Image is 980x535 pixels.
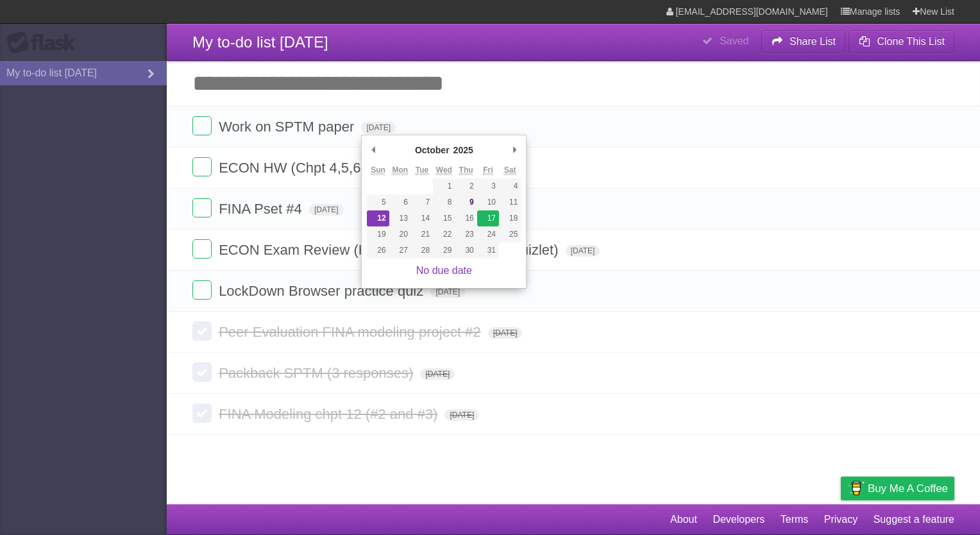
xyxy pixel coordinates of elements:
b: Saved [720,35,748,46]
span: ECON Exam Review (HW, Reading, Prac test, quizlet) [219,242,561,258]
button: 9 [455,194,477,210]
abbr: Sunday [371,166,385,175]
button: 28 [411,242,433,259]
a: Terms [781,507,809,532]
abbr: Friday [483,166,493,175]
span: FINA Modeling chpt 12 (#2 and #3) [219,406,441,422]
button: 4 [499,178,521,194]
span: [DATE] [488,327,523,339]
span: Buy me a coffee [868,477,948,500]
button: 17 [477,210,499,226]
label: Done [192,157,212,176]
button: 8 [433,194,455,210]
span: FINA Pset #4 [219,201,305,217]
span: [DATE] [566,245,600,257]
button: 14 [411,210,433,226]
span: ECON HW (Chpt 4,5,6,9) [219,160,380,176]
a: Buy me a coffee [841,477,954,500]
button: 30 [455,242,477,259]
button: 3 [477,178,499,194]
button: Next Month [508,140,521,160]
button: 20 [389,226,411,242]
button: 24 [477,226,499,242]
span: [DATE] [361,122,396,133]
span: [DATE] [309,204,344,216]
button: 6 [389,194,411,210]
span: [DATE] [430,286,465,298]
label: Done [192,116,212,135]
a: Developers [713,507,765,532]
button: 22 [433,226,455,242]
label: Done [192,321,212,341]
label: Done [192,239,212,259]
button: 16 [455,210,477,226]
button: 7 [411,194,433,210]
a: Suggest a feature [874,507,954,532]
label: Done [192,362,212,382]
label: Done [192,280,212,300]
div: October [413,140,452,160]
button: Share List [761,30,846,53]
button: 15 [433,210,455,226]
abbr: Wednesday [436,166,452,175]
span: [DATE] [444,409,479,421]
a: Privacy [824,507,857,532]
div: Flask [6,31,83,55]
abbr: Saturday [504,166,516,175]
span: [DATE] [420,368,455,380]
a: No due date [416,265,472,276]
button: 25 [499,226,521,242]
b: Clone This List [877,36,945,47]
button: 31 [477,242,499,259]
label: Done [192,198,212,217]
button: 21 [411,226,433,242]
abbr: Thursday [459,166,473,175]
button: Previous Month [367,140,380,160]
button: 5 [367,194,389,210]
img: Buy me a coffee [847,477,865,499]
button: 19 [367,226,389,242]
a: About [670,507,697,532]
abbr: Monday [392,166,408,175]
button: 1 [433,178,455,194]
button: 29 [433,242,455,259]
button: 10 [477,194,499,210]
button: 12 [367,210,389,226]
button: 18 [499,210,521,226]
abbr: Tuesday [416,166,428,175]
button: 2 [455,178,477,194]
button: Clone This List [849,30,954,53]
div: 2025 [452,140,475,160]
button: 23 [455,226,477,242]
span: Packback SPTM (3 responses) [219,365,416,381]
span: Work on SPTM paper [219,119,357,135]
button: 26 [367,242,389,259]
span: My to-do list [DATE] [192,33,328,51]
button: 13 [389,210,411,226]
label: Done [192,403,212,423]
button: 27 [389,242,411,259]
span: LockDown Browser practice quiz [219,283,427,299]
b: Share List [790,36,836,47]
button: 11 [499,194,521,210]
span: Peer Evaluation FINA modeling project #2 [219,324,484,340]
